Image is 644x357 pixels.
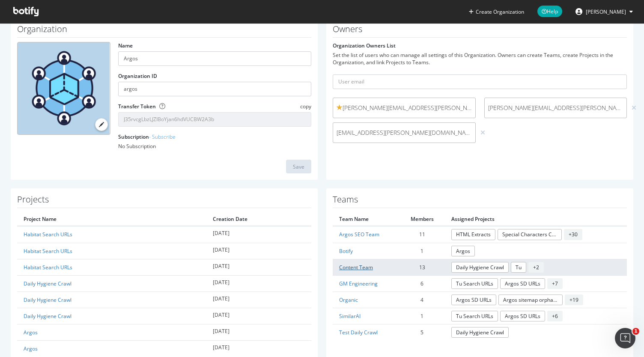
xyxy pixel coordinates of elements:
th: Team Name [333,212,400,226]
input: name [118,51,311,66]
td: [DATE] [206,243,311,259]
span: [PERSON_NAME][EMAIL_ADDRESS][PERSON_NAME][DOMAIN_NAME] [337,104,472,112]
div: Set the list of users who can manage all settings of this Organization. Owners can create Teams, ... [333,51,627,66]
button: [PERSON_NAME] [569,5,640,18]
label: Organization Owners List [333,42,396,49]
span: copy [300,103,311,110]
a: Tu Search URLs [451,278,498,289]
a: Argos [24,345,38,352]
a: Habitat Search URLs [24,264,72,271]
td: 4 [400,292,445,308]
input: User email [333,74,627,89]
a: Content Team [339,264,373,271]
a: Tu [511,262,526,273]
td: 1 [400,243,445,259]
span: + 7 [547,278,563,289]
a: Argos [24,329,38,336]
span: + 19 [565,295,583,305]
span: [EMAIL_ADDRESS][PERSON_NAME][DOMAIN_NAME] [337,128,472,137]
td: 5 [400,324,445,341]
td: [DATE] [206,226,311,243]
td: [DATE] [206,259,311,275]
span: Help [537,6,562,17]
a: HTML Extracts [451,229,495,240]
h1: Organization [17,24,311,38]
h1: Owners [333,24,627,38]
a: Habitat Search URLs [24,231,72,238]
td: [DATE] [206,275,311,292]
td: [DATE] [206,308,311,324]
a: Organic [339,296,358,303]
a: Argos SD URLs [451,295,496,305]
span: 1 [632,328,639,335]
td: 13 [400,259,445,275]
th: Members [400,212,445,226]
span: + 2 [528,262,544,273]
a: - Subscribe [149,133,176,140]
label: Name [118,42,133,49]
a: Argos SD URLs [500,278,545,289]
div: Save [293,163,304,170]
a: Tu Search URLs [451,311,498,321]
a: GM Engineering [339,280,378,287]
h1: Teams [333,195,627,208]
label: Organization ID [118,72,157,80]
td: [DATE] [206,341,311,357]
a: Argos [451,246,475,256]
button: Save [286,160,311,173]
a: Botify [339,247,353,255]
a: SimilarAI [339,312,361,320]
span: + 6 [547,311,563,321]
a: Daily Hygiene Crawl [24,280,72,287]
td: [DATE] [206,324,311,341]
a: Argos sitemap orphans [498,295,563,305]
span: Jordan Bradley [586,8,626,15]
td: [DATE] [206,292,311,308]
a: Special Characters Crawl [498,229,562,240]
th: Creation Date [206,212,311,226]
a: Argos SEO Team [339,231,379,238]
a: Argos SD URLs [500,311,545,321]
span: [PERSON_NAME][EMAIL_ADDRESS][PERSON_NAME][DOMAIN_NAME] [488,104,623,112]
a: Daily Hygiene Crawl [24,312,72,320]
a: Daily Hygiene Crawl [451,327,509,338]
span: + 30 [564,229,582,240]
td: 11 [400,226,445,243]
th: Project Name [17,212,206,226]
button: Create Organization [468,8,525,16]
a: Test Daily Crawl [339,329,378,336]
label: Transfer Token [118,103,156,110]
a: Daily Hygiene Crawl [24,296,72,303]
iframe: Intercom live chat [615,328,635,348]
h1: Projects [17,195,311,208]
div: No Subscription [118,143,311,150]
th: Assigned Projects [445,212,627,226]
label: Subscription [118,133,176,140]
a: Daily Hygiene Crawl [451,262,509,273]
td: 6 [400,275,445,292]
td: 1 [400,308,445,324]
a: Habitat Search URLs [24,247,72,255]
input: Organization ID [118,82,311,96]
